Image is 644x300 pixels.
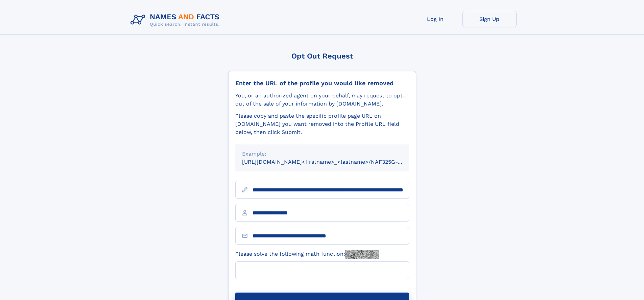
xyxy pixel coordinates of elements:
[128,11,225,29] img: Logo Names and Facts
[228,52,416,60] div: Opt Out Request
[235,79,409,87] div: Enter the URL of the profile you would like removed
[235,92,409,108] div: You, or an authorized agent on your behalf, may request to opt-out of the sale of your informatio...
[408,11,462,27] a: Log In
[235,112,409,136] div: Please copy and paste the specific profile page URL on [DOMAIN_NAME] you want removed into the Pr...
[462,11,517,27] a: Sign Up
[242,150,402,158] div: Example:
[235,250,379,259] label: Please solve the following math function:
[242,159,422,165] small: [URL][DOMAIN_NAME]<firstname>_<lastname>/NAF325G-xxxxxxxx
